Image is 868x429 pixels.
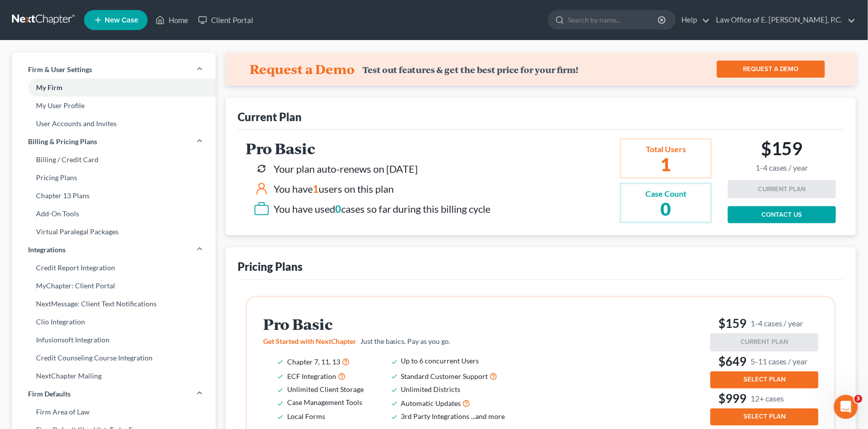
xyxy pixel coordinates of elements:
span: Firm & User Settings [28,65,92,75]
span: 3 [854,395,862,403]
a: Credit Counseling Course Integration [12,349,216,367]
span: Just the basics. Pay as you go. [360,337,451,345]
span: Firm Defaults [28,389,71,399]
a: Home [151,11,193,29]
span: Unlimited Client Storage [287,385,364,393]
span: Case Management Tools [287,398,362,406]
h2: 0 [645,200,686,218]
span: Get Started with NextChapter [263,337,356,345]
iframe: Intercom live chat [834,395,858,419]
h3: $999 [710,390,818,406]
span: Up to 6 concurrent Users [401,356,479,365]
span: 3rd Party Integrations [401,412,470,420]
a: Law Office of E. [PERSON_NAME], P.C. [711,11,855,29]
input: Search by name... [568,11,659,29]
span: SELECT PLAN [743,375,785,383]
a: Firm Area of Law [12,403,216,421]
a: Pricing Plans [12,169,216,187]
a: NextChapter Mailing [12,367,216,385]
a: My Firm [12,79,216,97]
h2: $159 [755,138,808,172]
a: Integrations [12,241,216,259]
span: Automatic Updates [401,399,461,407]
div: Your plan auto-renews on [DATE] [274,162,418,176]
h2: Pro Basic [263,316,519,332]
button: SELECT PLAN [710,371,818,388]
a: REQUEST A DEMO [717,61,825,78]
div: You have users on this plan [274,182,394,196]
div: Pricing Plans [238,259,303,274]
a: User Accounts and Invites [12,115,216,133]
a: Client Portal [193,11,258,29]
h2: 1 [645,155,686,173]
h2: Pro Basic [246,140,491,157]
span: Integrations [28,245,66,255]
a: Billing & Pricing Plans [12,133,216,151]
a: Infusionsoft Integration [12,331,216,349]
a: Billing / Credit Card [12,151,216,169]
a: MyChapter: Client Portal [12,277,216,295]
span: ECF Integration [287,372,336,380]
div: Case Count [645,188,686,200]
span: Unlimited Districts [401,385,461,393]
small: 1-4 cases / year [755,163,808,173]
h4: Request a Demo [250,61,355,77]
span: 1 [313,183,319,195]
a: Virtual Paralegal Packages [12,223,216,241]
div: Test out features & get the best price for your firm! [363,65,579,75]
span: ...and more [471,412,505,420]
button: CURRENT PLAN [728,180,836,198]
small: 1-4 cases / year [750,318,803,328]
a: Add-On Tools [12,205,216,223]
div: Current Plan [238,110,302,124]
button: SELECT PLAN [710,408,818,425]
span: Local Forms [287,412,325,420]
div: You have used cases so far during this billing cycle [274,202,491,216]
a: NextMessage: Client Text Notifications [12,295,216,313]
a: Firm & User Settings [12,61,216,79]
span: CURRENT PLAN [741,338,788,346]
span: 0 [335,203,341,215]
small: 5-11 cases / year [750,356,808,366]
small: 12+ cases [750,393,784,403]
span: SELECT PLAN [743,412,785,420]
a: Credit Report Integration [12,259,216,277]
span: New Case [105,17,138,24]
span: Standard Customer Support [401,372,488,380]
a: Help [676,11,710,29]
a: Firm Defaults [12,385,216,403]
a: Clio Integration [12,313,216,331]
a: Chapter 13 Plans [12,187,216,205]
span: Chapter 7, 11, 13 [287,357,340,366]
div: Total Users [645,144,686,155]
span: Billing & Pricing Plans [28,137,97,147]
button: CURRENT PLAN [710,333,818,351]
a: My User Profile [12,97,216,115]
h3: $649 [710,353,818,369]
a: CONTACT US [728,206,836,223]
h3: $159 [710,315,818,331]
